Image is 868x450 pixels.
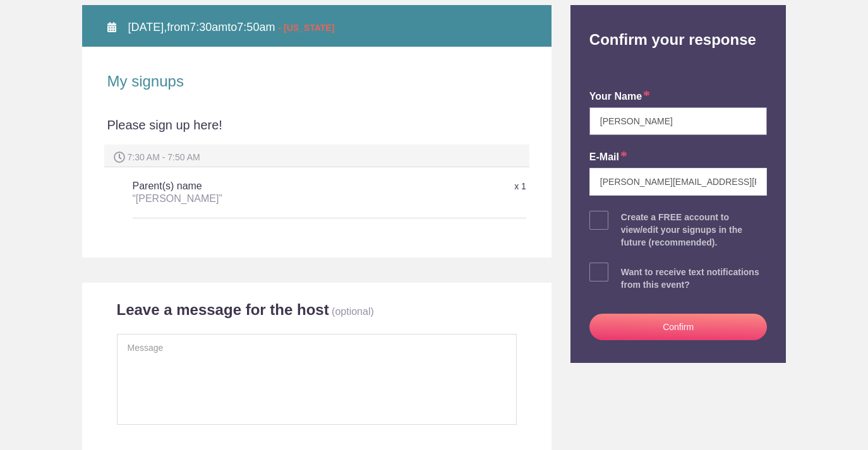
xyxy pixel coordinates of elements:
span: from to [128,21,335,33]
h2: Leave a message for the host [117,300,329,319]
span: [DATE], [128,21,167,33]
label: E-mail [589,150,627,165]
h2: Confirm your response [580,5,777,49]
img: Calendar alt [107,22,116,32]
span: - [US_STATE] [278,23,334,33]
span: 7:30am [190,21,227,33]
div: x 1 [395,175,526,198]
div: “[PERSON_NAME]” [133,192,395,205]
label: your name [589,90,650,104]
h5: Parent(s) name [133,174,395,211]
input: e.g. julie@gmail.com [589,168,768,196]
p: (optional) [332,306,374,317]
div: Want to receive text notifications from this event? [621,266,768,291]
div: 7:30 AM - 7:50 AM [104,145,529,167]
div: Create a FREE account to view/edit your signups in the future (recommended). [621,211,768,249]
h2: My signups [107,72,526,91]
img: Spot time [114,151,125,163]
input: e.g. Julie Farrell [589,107,768,135]
div: Please sign up here! [107,116,526,145]
button: Confirm [589,314,768,340]
span: 7:50am [237,21,275,33]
